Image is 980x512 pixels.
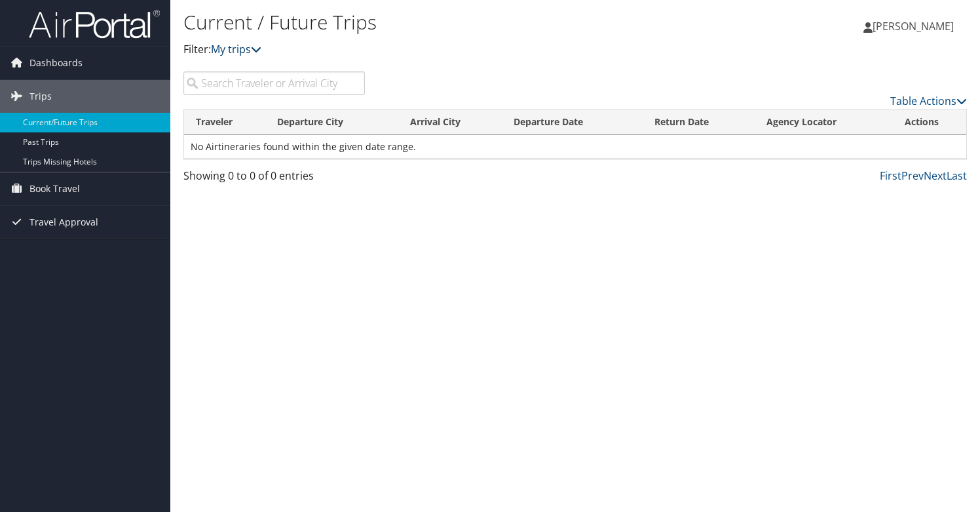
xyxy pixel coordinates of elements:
[29,80,52,113] span: Trips
[29,9,160,39] img: airportal-logo.png
[183,9,706,36] h1: Current / Future Trips
[29,47,83,79] span: Dashboards
[880,168,901,183] a: First
[643,109,755,135] th: Return Date: activate to sort column ascending
[183,168,365,190] div: Showing 0 to 0 of 0 entries
[924,168,947,183] a: Next
[502,109,642,135] th: Departure Date: activate to sort column descending
[211,42,261,56] a: My trips
[184,135,966,159] td: No Airtineraries found within the given date range.
[184,109,265,135] th: Traveler: activate to sort column ascending
[265,109,398,135] th: Departure City: activate to sort column ascending
[183,71,365,95] input: Search Traveler or Arrival City
[29,206,98,239] span: Travel Approval
[873,19,954,33] span: [PERSON_NAME]
[398,109,502,135] th: Arrival City: activate to sort column ascending
[183,41,706,58] p: Filter:
[755,109,893,135] th: Agency Locator: activate to sort column ascending
[29,172,80,205] span: Book Travel
[863,7,967,46] a: [PERSON_NAME]
[893,109,966,135] th: Actions
[947,168,967,183] a: Last
[901,168,924,183] a: Prev
[890,94,967,108] a: Table Actions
